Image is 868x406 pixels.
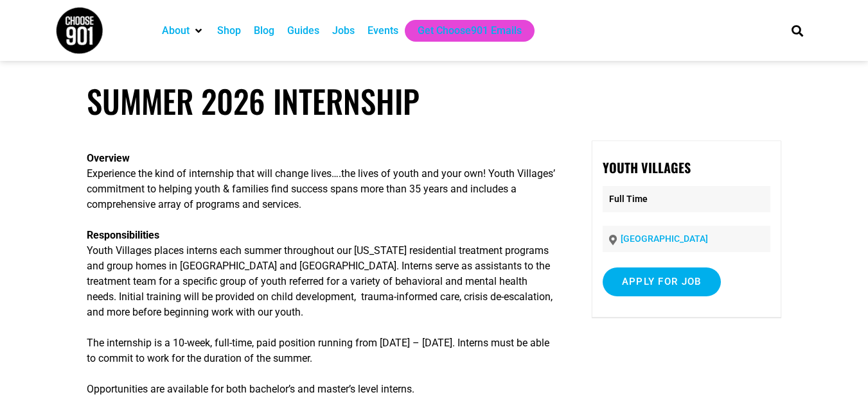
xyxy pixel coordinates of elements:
[603,186,770,212] p: Full Time
[418,23,522,38] a: Get Choose901 Emails
[87,151,557,212] p: Experience the kind of internship that will change lives….the lives of youth and your own! Youth ...
[217,23,241,38] a: Shop
[87,152,130,164] strong: Overview
[162,23,190,38] a: About
[87,382,557,397] p: Opportunities are available for both bachelor’s and master’s level interns.
[87,82,781,120] h1: Summer 2026 Internship
[332,23,355,38] a: Jobs
[87,228,557,320] p: Youth Villages places interns each summer throughout our [US_STATE] residential treatment program...
[603,267,721,296] input: Apply for job
[368,23,398,38] a: Events
[155,20,211,42] div: About
[155,20,770,42] nav: Main nav
[786,20,808,41] div: Search
[621,233,708,244] a: [GEOGRAPHIC_DATA]
[87,229,159,241] strong: Responsibilities
[87,335,557,366] p: The internship is a 10-week, full-time, paid position running from [DATE] – [DATE]. Interns must ...
[254,23,274,38] a: Blog
[287,23,319,38] a: Guides
[603,158,691,177] strong: Youth Villages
